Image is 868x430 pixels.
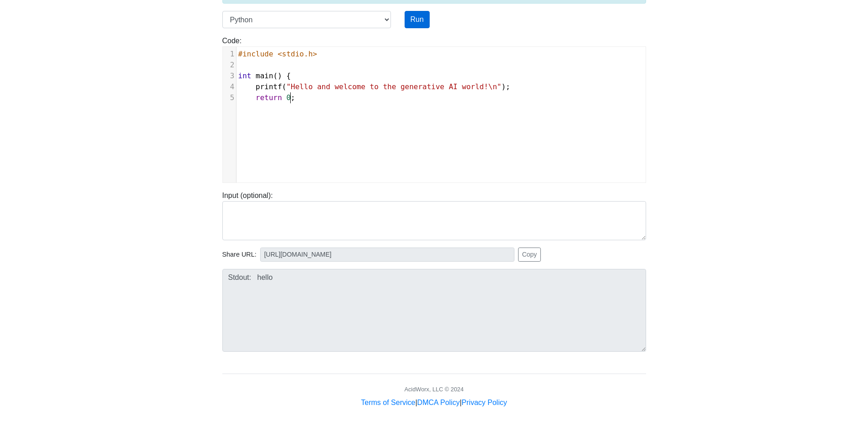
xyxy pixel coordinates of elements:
[260,248,514,262] input: No share available yet
[223,92,236,103] div: 5
[238,71,291,80] span: () {
[216,35,653,183] div: Code:
[286,82,501,91] span: "Hello and welcome to the generative AI world!\n"
[256,82,282,91] span: printf
[361,397,507,408] div: | |
[417,399,460,406] a: DMCA Policy
[361,399,415,406] a: Terms of Service
[223,49,236,60] div: 1
[223,81,236,92] div: 4
[405,11,430,28] button: Run
[238,71,252,80] span: int
[286,93,291,102] span: 0
[216,190,653,240] div: Input (optional):
[256,71,273,80] span: main
[223,60,236,71] div: 2
[462,399,507,406] a: Privacy Policy
[222,250,257,260] span: Share URL:
[256,93,282,102] span: return
[238,50,317,58] span: #include <stdio.h>
[223,71,236,81] div: 3
[238,82,510,91] span: ( );
[518,248,541,262] button: Copy
[404,385,463,394] div: AcidWorx, LLC © 2024
[238,93,295,102] span: ;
